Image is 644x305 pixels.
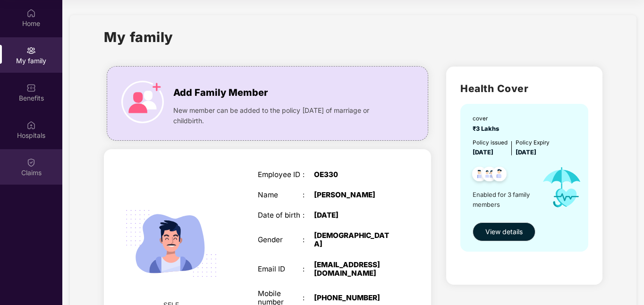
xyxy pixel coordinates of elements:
[534,157,589,217] img: icon
[473,190,534,209] span: Enabled for 3 family members
[26,8,36,18] img: svg+xml;base64,PHN2ZyBpZD0iSG9tZSIgeG1sbnM9Imh0dHA6Ly93d3cudzMub3JnLzIwMDAvc3ZnIiB3aWR0aD0iMjAiIG...
[473,222,535,241] button: View details
[258,236,303,244] div: Gender
[314,211,393,220] div: [DATE]
[460,81,588,96] h2: Health Cover
[26,46,36,55] img: svg+xml;base64,PHN2ZyB3aWR0aD0iMjAiIGhlaWdodD0iMjAiIHZpZXdCb3g9IjAgMCAyMCAyMCIgZmlsbD0ibm9uZSIgeG...
[303,170,314,179] div: :
[173,105,392,126] span: New member can be added to the policy [DATE] of marriage or childbirth.
[303,236,314,244] div: :
[115,187,228,300] img: svg+xml;base64,PHN2ZyB4bWxucz0iaHR0cDovL3d3dy53My5vcmcvMjAwMC9zdmciIHdpZHRoPSIyMjQiIGhlaWdodD0iMT...
[516,149,536,156] span: [DATE]
[468,164,491,187] img: svg+xml;base64,PHN2ZyB4bWxucz0iaHR0cDovL3d3dy53My5vcmcvMjAwMC9zdmciIHdpZHRoPSI0OC45NDMiIGhlaWdodD...
[473,125,502,132] span: ₹3 Lakhs
[258,211,303,220] div: Date of birth
[516,138,550,147] div: Policy Expiry
[473,149,493,156] span: [DATE]
[473,138,508,147] div: Policy issued
[488,164,511,187] img: svg+xml;base64,PHN2ZyB4bWxucz0iaHR0cDovL3d3dy53My5vcmcvMjAwMC9zdmciIHdpZHRoPSI0OC45NDMiIGhlaWdodD...
[258,265,303,273] div: Email ID
[303,191,314,199] div: :
[26,83,36,93] img: svg+xml;base64,PHN2ZyBpZD0iQmVuZWZpdHMiIHhtbG5zPSJodHRwOi8vd3d3LnczLm9yZy8yMDAwL3N2ZyIgd2lkdGg9Ij...
[314,261,393,278] div: [EMAIL_ADDRESS][DOMAIN_NAME]
[26,158,36,167] img: svg+xml;base64,PHN2ZyBpZD0iQ2xhaW0iIHhtbG5zPSJodHRwOi8vd3d3LnczLm9yZy8yMDAwL3N2ZyIgd2lkdGg9IjIwIi...
[314,191,393,199] div: [PERSON_NAME]
[303,294,314,302] div: :
[104,26,173,48] h1: My family
[485,227,523,237] span: View details
[258,191,303,199] div: Name
[258,170,303,179] div: Employee ID
[478,164,501,187] img: svg+xml;base64,PHN2ZyB4bWxucz0iaHR0cDovL3d3dy53My5vcmcvMjAwMC9zdmciIHdpZHRoPSI0OC45MTUiIGhlaWdodD...
[314,231,393,248] div: [DEMOGRAPHIC_DATA]
[173,85,268,100] span: Add Family Member
[121,81,164,123] img: icon
[303,211,314,220] div: :
[473,114,502,123] div: cover
[314,170,393,179] div: OE330
[26,120,36,130] img: svg+xml;base64,PHN2ZyBpZD0iSG9zcGl0YWxzIiB4bWxucz0iaHR0cDovL3d3dy53My5vcmcvMjAwMC9zdmciIHdpZHRoPS...
[314,294,393,302] div: [PHONE_NUMBER]
[303,265,314,273] div: :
